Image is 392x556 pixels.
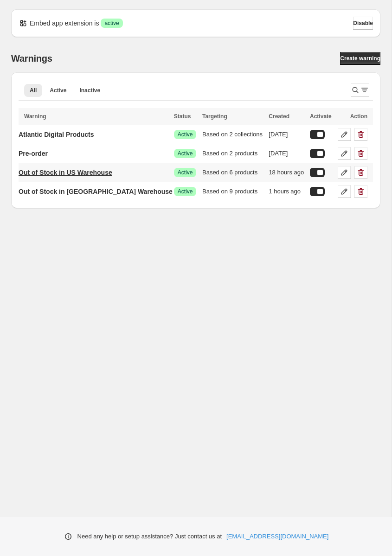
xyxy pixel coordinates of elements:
span: Targeting [202,113,227,120]
span: Active [178,169,193,176]
div: [DATE] [269,149,304,158]
p: Atlantic Digital Products [19,130,94,139]
span: Status [174,113,191,120]
div: Based on 9 products [202,187,263,196]
span: Warning [24,113,46,120]
div: Based on 2 products [202,149,263,158]
span: Action [350,113,367,120]
span: Active [50,87,66,94]
p: Out of Stock in US Warehouse [19,168,112,177]
span: Active [178,188,193,195]
div: 1 hours ago [269,187,304,196]
a: Create warning [340,52,380,65]
p: Out of Stock in [GEOGRAPHIC_DATA] Warehouse [19,187,173,196]
button: Disable [353,17,373,30]
span: Created [269,113,289,120]
span: Create warning [340,55,380,62]
div: Based on 6 products [202,168,263,177]
div: Based on 2 collections [202,130,263,139]
button: Search and filter results [351,83,369,96]
a: Pre-order [19,146,48,161]
a: Out of Stock in US Warehouse [19,165,112,180]
span: Activate [310,113,332,120]
a: Out of Stock in [GEOGRAPHIC_DATA] Warehouse [19,184,173,199]
a: [EMAIL_ADDRESS][DOMAIN_NAME] [226,532,328,541]
span: Active [178,131,193,138]
a: Atlantic Digital Products [19,127,94,142]
span: Inactive [79,87,100,94]
div: 18 hours ago [269,168,304,177]
span: Disable [353,19,373,27]
p: Pre-order [19,149,48,158]
p: Embed app extension is [30,19,99,28]
span: All [30,87,37,94]
span: Active [178,150,193,157]
h2: Warnings [11,53,52,64]
div: [DATE] [269,130,304,139]
span: active [104,19,119,27]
